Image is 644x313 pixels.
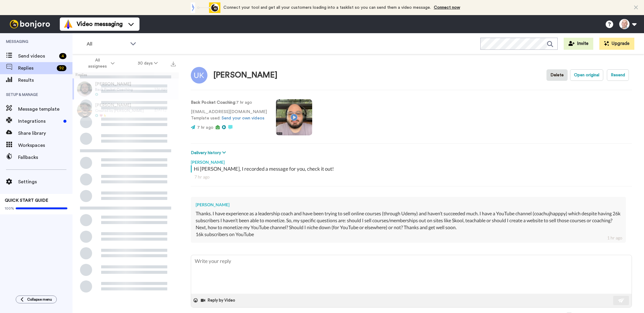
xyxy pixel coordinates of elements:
[564,38,593,50] button: Invite
[434,5,460,10] a: Connect now
[77,103,92,118] img: 88d836fb-37ef-44d4-97d3-70dcc5069a44-thumb.jpg
[18,154,72,161] span: Fallbacks
[18,52,57,60] span: Send videos
[7,20,53,28] img: bj-logo-header-white.svg
[213,71,277,80] div: [PERSON_NAME]
[63,19,73,29] img: vm-color.svg
[607,235,622,241] div: 1 hr ago
[18,178,72,185] span: Settings
[18,65,54,72] span: Replies
[196,202,621,208] div: [PERSON_NAME]
[18,118,61,125] span: Integrations
[5,206,14,211] span: 100%
[169,59,178,68] button: Export all results that match these filters now.
[191,156,632,165] div: [PERSON_NAME]
[191,109,267,122] p: [EMAIL_ADDRESS][DOMAIN_NAME] Template used:
[155,87,176,91] div: 1 hr ago
[72,78,179,100] a: [PERSON_NAME]Back Pocket Coaching1 hr ago
[196,231,621,238] div: 16k subscribers on YouTube
[200,296,237,305] button: Reply by Video
[16,296,57,303] button: Collapse menu
[546,69,568,81] button: Delete
[85,57,110,69] span: All assignees
[72,100,179,121] a: [PERSON_NAME]Created by [PERSON_NAME][DATE]
[197,125,213,130] span: 7 hr ago
[18,106,72,113] span: Message template
[126,58,169,69] button: 30 days
[77,20,123,28] span: Video messaging
[18,130,72,137] span: Share library
[18,77,72,84] span: Results
[155,108,176,112] div: [DATE]
[618,298,625,303] img: send-white.svg
[59,53,66,59] div: 4
[191,100,267,106] p: : 7 hr ago
[87,40,127,48] span: All
[18,142,72,149] span: Workspaces
[194,165,630,172] div: Hi [PERSON_NAME], I recorded a message for you, check it out!
[95,87,133,92] span: Back Pocket Coaching
[194,174,628,180] div: 7 hr ago
[74,55,126,72] button: All assignees
[223,5,431,10] span: Connect your tool and get all your customers loading into a tasklist so you can send them a video...
[222,116,264,120] a: Send your own videos
[607,69,629,81] button: Resend
[72,72,179,78] div: Replies
[95,102,144,108] span: [PERSON_NAME]
[187,2,220,13] div: animation
[196,210,621,231] div: Thanks. I have experience as a leadership coach and have been trying to sell online courses (thro...
[95,108,144,113] span: Created by [PERSON_NAME]
[191,67,207,84] img: Image of Ujjwal Khadka
[27,297,52,302] span: Collapse menu
[57,65,66,71] div: 92
[95,81,133,87] span: [PERSON_NAME]
[570,69,603,81] button: Open original
[77,81,92,96] img: 366524c6-291e-48ee-99f7-609f9e45d5de-thumb.jpg
[5,198,48,203] span: QUICK START GUIDE
[599,38,634,50] button: Upgrade
[191,100,235,105] strong: Back Pocket Coaching
[191,150,228,156] button: Delivery history
[171,62,176,66] img: export.svg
